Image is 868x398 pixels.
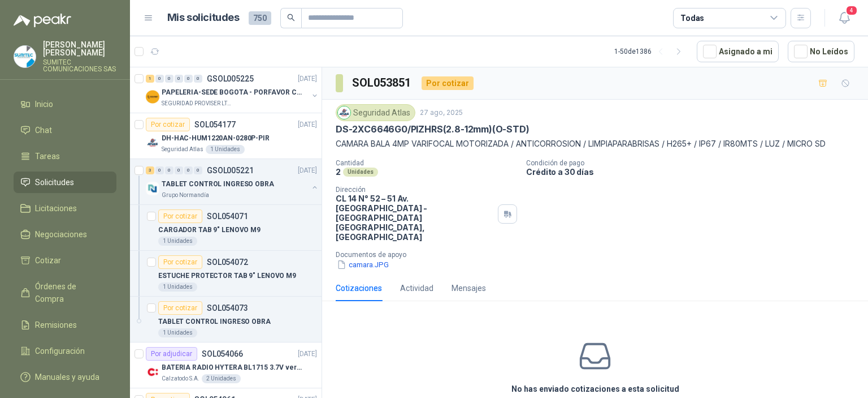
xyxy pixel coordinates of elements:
[43,59,116,72] p: SUMITEC COMUNICACIONES SAS
[207,258,248,266] p: SOL054072
[35,319,77,331] span: Remisiones
[14,366,116,388] a: Manuales y ayuda
[35,176,74,189] span: Solicitudes
[697,41,779,62] button: Asignado a mi
[146,90,159,104] img: Company Logo
[35,98,53,110] span: Inicio
[14,276,116,310] a: Órdenes de Compra
[336,251,863,259] p: Documentos de apoyo
[422,76,474,90] div: Por cotizar
[146,182,159,195] img: Company Logo
[158,301,202,315] div: Por cotizar
[146,72,319,108] a: 1 0 0 0 0 0 GSOL005225[DATE] Company LogoPAPELERIA-SEDE BOGOTA - PORFAVOR CTZ COMPLETOSEGURIDAD P...
[35,371,99,383] span: Manuales y ayuda
[35,150,60,162] span: Tareas
[336,159,517,167] p: Cantidad
[207,75,254,83] p: GSOL005225
[338,106,350,119] img: Company Logo
[194,121,236,129] p: SOL054177
[14,198,116,219] a: Licitaciones
[788,41,854,62] button: No Leídos
[158,255,202,269] div: Por cotizar
[130,113,322,159] a: Por cotizarSOL054177[DATE] Company LogoDH-HAC-HUM1220AN-0280P-PIRSeguridad Atlas1 Unidades
[146,347,197,361] div: Por adjudicar
[511,383,679,395] h3: No has enviado cotizaciones a esta solicitud
[194,166,202,174] div: 0
[155,166,164,174] div: 0
[207,304,248,312] p: SOL054073
[298,349,317,360] p: [DATE]
[165,166,173,174] div: 0
[158,237,197,246] div: 1 Unidades
[14,145,116,167] a: Tareas
[158,283,197,292] div: 1 Unidades
[158,316,271,327] p: TABLET CONTROL INGRESO OBRA
[336,259,390,271] button: camara.JPG
[336,104,415,121] div: Seguridad Atlas
[130,205,322,251] a: Por cotizarSOL054071CARGADOR TAB 9" LENOVO M91 Unidades
[35,254,61,267] span: Cotizar
[452,282,486,294] div: Mensajes
[14,340,116,362] a: Configuración
[420,108,463,118] p: 27 ago, 2025
[162,362,302,373] p: BATERIA RADIO HYTERA BL1715 3.7V ver imagen
[158,328,197,337] div: 1 Unidades
[130,343,322,388] a: Por adjudicarSOL054066[DATE] Company LogoBATERIA RADIO HYTERA BL1715 3.7V ver imagenCalzatodo S.A...
[400,282,433,294] div: Actividad
[43,41,116,57] p: [PERSON_NAME] [PERSON_NAME]
[298,165,317,176] p: [DATE]
[146,164,319,200] a: 3 0 0 0 0 0 GSOL005221[DATE] Company LogoTABLET CONTROL INGRESO OBRAGrupo Normandía
[14,46,36,67] img: Company Logo
[352,74,413,92] h3: SOL053851
[336,186,493,194] p: Dirección
[298,74,317,84] p: [DATE]
[146,365,159,379] img: Company Logo
[202,374,241,383] div: 2 Unidades
[526,167,863,177] p: Crédito a 30 días
[336,138,854,150] p: CAMARA BALA 4MP VARIFOCAL MOTORIZADA / ANTICORROSION / LIMPIAPARABRISAS / H265+ / IP67 / IR80MTS ...
[834,8,854,28] button: 4
[526,159,863,167] p: Condición de pago
[162,133,270,144] p: DH-HAC-HUM1220AN-0280P-PIR
[162,191,209,200] p: Grupo Normandía
[184,166,193,174] div: 0
[130,297,322,343] a: Por cotizarSOL054073TABLET CONTROL INGRESO OBRA1 Unidades
[336,194,493,242] p: CL 14 N° 52 – 51 Av. [GEOGRAPHIC_DATA] - [GEOGRAPHIC_DATA] [GEOGRAPHIC_DATA] , [GEOGRAPHIC_DATA]
[206,145,245,154] div: 1 Unidades
[162,374,199,383] p: Calzatodo S.A.
[614,42,688,61] div: 1 - 50 de 1386
[146,166,154,174] div: 3
[158,271,296,281] p: ESTUCHE PROTECTOR TAB 9" LENOVO M9
[146,136,159,149] img: Company Logo
[680,12,704,24] div: Todas
[167,10,240,26] h1: Mis solicitudes
[249,11,271,25] span: 750
[162,99,233,108] p: SEGURIDAD PROVISER LTDA
[130,251,322,297] a: Por cotizarSOL054072ESTUCHE PROTECTOR TAB 9" LENOVO M91 Unidades
[146,118,190,131] div: Por cotizar
[14,14,71,27] img: Logo peakr
[175,166,183,174] div: 0
[165,75,173,83] div: 0
[184,75,193,83] div: 0
[207,212,248,220] p: SOL054071
[14,93,116,115] a: Inicio
[202,350,243,358] p: SOL054066
[194,75,202,83] div: 0
[14,224,116,245] a: Negociaciones
[146,75,154,83] div: 1
[158,225,261,236] p: CARGADOR TAB 9" LENOVO M9
[162,87,302,98] p: PAPELERIA-SEDE BOGOTA - PORFAVOR CTZ COMPLETO
[14,119,116,141] a: Chat
[14,250,116,271] a: Cotizar
[343,168,378,177] div: Unidades
[845,5,858,16] span: 4
[336,282,382,294] div: Cotizaciones
[336,167,341,177] p: 2
[298,119,317,130] p: [DATE]
[14,172,116,193] a: Solicitudes
[35,345,85,357] span: Configuración
[35,124,52,136] span: Chat
[336,123,530,135] p: DS-2XC6646G0/PIZHRS(2.8-12mm)(O-STD)
[287,14,295,22] span: search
